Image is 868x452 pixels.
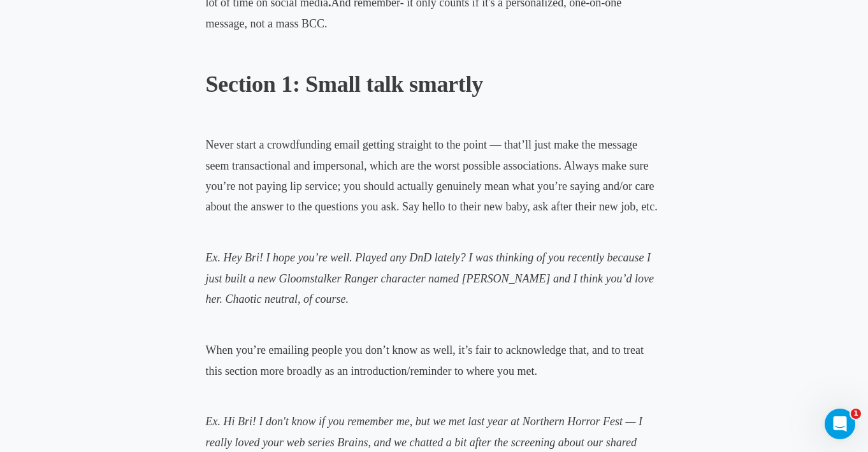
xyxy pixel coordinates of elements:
[206,344,644,377] span: When you’re emailing people you don’t know as well, it’s fair to acknowledge that, and to treat t...
[206,71,483,97] b: Section 1: Small talk smartly
[206,138,658,213] span: Never start a crowdfunding email getting straight to the point — that’ll just make the message se...
[851,409,861,419] span: 1
[825,409,855,439] iframe: Intercom live chat
[206,251,654,305] span: Ex. Hey Bri! I hope you’re well. Played any DnD lately? I was thinking of you recently because I ...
